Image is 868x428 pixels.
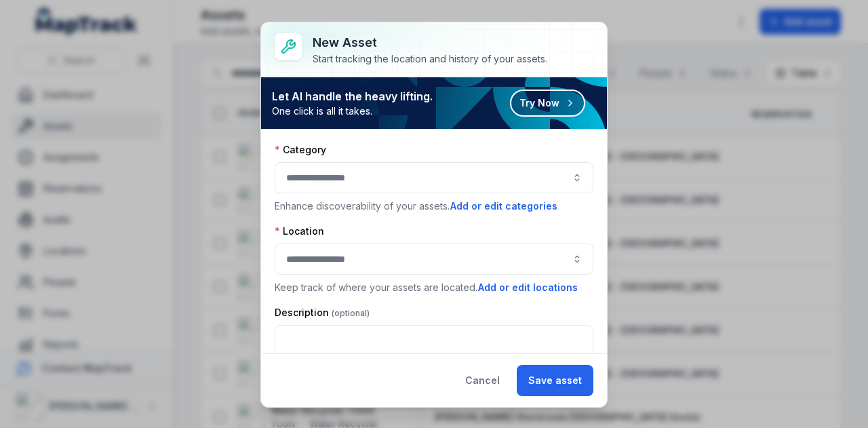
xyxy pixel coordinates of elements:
button: Save asset [517,365,593,396]
strong: Let AI handle the heavy lifting. [272,88,433,104]
label: Location [275,225,324,238]
span: One click is all it takes. [272,104,433,118]
div: Start tracking the location and history of your assets. [313,52,547,66]
h3: New asset [313,33,547,52]
button: Add or edit categories [450,199,558,214]
button: Add or edit locations [477,280,578,295]
label: Description [275,306,370,319]
button: Try Now [510,90,585,117]
label: Category [275,143,326,157]
button: Cancel [454,365,511,396]
p: Keep track of where your assets are located. [275,280,593,295]
p: Enhance discoverability of your assets. [275,199,593,214]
